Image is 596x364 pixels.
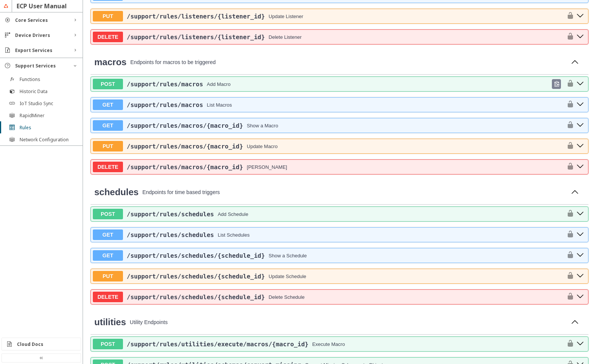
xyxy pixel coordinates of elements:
[93,32,563,42] button: DELETE/support/rules/listeners/{listener_id}Delete Listener
[552,79,561,89] div: Copy to clipboard
[569,57,581,68] button: Collapse operation
[94,317,126,327] a: utilities
[574,100,586,110] button: get ​/support​/rules​/macros
[563,230,574,239] button: authorization button unlocked
[563,210,574,219] button: authorization button unlocked
[127,252,265,259] span: /support /rules /schedules /{schedule_id}
[93,209,563,219] button: POST/support/rules/schedulesAdd Schedule
[93,229,563,240] button: GET/support/rules/schedulesList Schedules
[574,339,586,349] button: post ​/support​/rules​/utilities​/execute​/macros​/{macro_id}
[94,57,126,67] span: macros
[93,11,563,21] button: PUT/support/rules/listeners/{listener_id}Update Listener
[563,251,574,260] button: authorization button unlocked
[574,271,586,281] button: put ​/support​/rules​/schedules​/{schedule_id}
[94,187,138,197] span: schedules
[130,59,565,65] p: Endpoints for macros to be triggered
[93,250,123,261] span: GET
[127,341,309,348] span: /support /rules /utilities /execute /macros /{macro_id}
[569,187,581,198] button: Collapse operation
[574,292,586,302] button: delete ​/support​/rules​/schedules​/{schedule_id}
[93,271,123,281] span: PUT
[247,164,287,170] div: [PERSON_NAME]
[127,143,243,150] a: /support/rules/macros/{macro_id}
[574,121,586,130] button: get ​/support​/rules​/macros​/{macro_id}
[574,32,586,42] button: delete ​/support​/rules​/listeners​/{listener_id}
[563,121,574,130] button: authorization button unlocked
[269,34,301,40] div: Delete Listener
[93,120,123,131] span: GET
[127,231,214,239] a: /support/rules/schedules
[93,141,563,151] button: PUT/support/rules/macros/{macro_id}Update Macro
[94,187,138,197] a: schedules
[563,292,574,301] button: authorization button unlocked
[269,274,306,279] div: Update Schedule
[207,81,230,87] div: Add Macro
[563,80,574,89] button: authorization button unlocked
[127,81,203,88] span: /support /rules /macros
[127,13,265,20] a: /support/rules/listeners/{listener_id}
[574,209,586,219] button: post ​/support​/rules​/schedules
[93,292,563,302] button: DELETE/support/rules/schedules/{schedule_id}Delete Schedule
[574,230,586,240] button: get ​/support​/rules​/schedules
[127,34,265,41] span: /support /rules /listeners /{listener_id}
[312,341,345,347] div: Execute Macro
[127,211,214,218] span: /support /rules /schedules
[93,11,123,21] span: PUT
[93,292,123,302] span: DELETE
[563,272,574,281] button: authorization button unlocked
[127,231,214,239] span: /support /rules /schedules
[563,162,574,171] button: authorization button unlocked
[218,211,248,217] div: Add Schedule
[93,120,563,131] button: GET/support/rules/macros/{macro_id}Show a Macro
[269,14,303,19] div: Update Listener
[127,273,265,280] a: /support/rules/schedules/{schedule_id}
[127,273,265,280] span: /support /rules /schedules /{schedule_id}
[269,294,304,300] div: Delete Schedule
[563,142,574,151] button: authorization button unlocked
[127,294,265,301] span: /support /rules /schedules /{schedule_id}
[574,11,586,21] button: put ​/support​/rules​/listeners​/{listener_id}
[127,164,243,171] span: /support /rules /macros /{macro_id}
[94,57,126,67] a: macros
[93,79,123,89] span: POST
[127,101,203,109] span: /support /rules /macros
[93,250,563,261] button: GET/support/rules/schedules/{schedule_id}Show a Schedule
[563,12,574,21] button: authorization button unlocked
[574,251,586,260] button: get ​/support​/rules​/schedules​/{schedule_id}
[93,339,123,349] span: POST
[127,294,265,301] a: /support/rules/schedules/{schedule_id}
[127,143,243,150] span: /support /rules /macros /{macro_id}
[93,99,563,110] button: GET/support/rules/macrosList Macros
[127,81,203,88] a: /support/rules/macros
[127,13,265,20] span: /support /rules /listeners /{listener_id}
[127,122,243,129] a: /support/rules/macros/{macro_id}
[569,317,581,328] button: Collapse operation
[127,101,203,109] a: /support/rules/macros
[93,32,123,42] span: DELETE
[247,123,278,128] div: Show a Macro
[93,339,563,349] button: POST/support/rules/utilities/execute/macros/{macro_id}Execute Macro
[93,162,123,172] span: DELETE
[269,253,307,258] div: Show a Schedule
[93,79,550,89] button: POST/support/rules/macrosAdd Macro
[93,229,123,240] span: GET
[93,162,563,172] button: DELETE/support/rules/macros/{macro_id}[PERSON_NAME]
[127,252,265,259] a: /support/rules/schedules/{schedule_id}
[127,341,309,348] a: /support/rules/utilities/execute/macros/{macro_id}
[247,144,278,149] div: Update Macro
[130,319,565,325] p: Utility Endpoints
[127,122,243,129] span: /support /rules /macros /{macro_id}
[207,102,232,108] div: List Macros
[127,34,265,41] a: /support/rules/listeners/{listener_id}
[93,209,123,219] span: POST
[563,32,574,41] button: authorization button unlocked
[93,99,123,110] span: GET
[93,141,123,151] span: PUT
[563,100,574,109] button: authorization button unlocked
[218,232,250,238] div: List Schedules
[142,189,565,195] p: Endpoints for time based triggers
[127,211,214,218] a: /support/rules/schedules
[127,164,243,171] a: /support/rules/macros/{macro_id}
[574,79,586,89] button: post ​/support​/rules​/macros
